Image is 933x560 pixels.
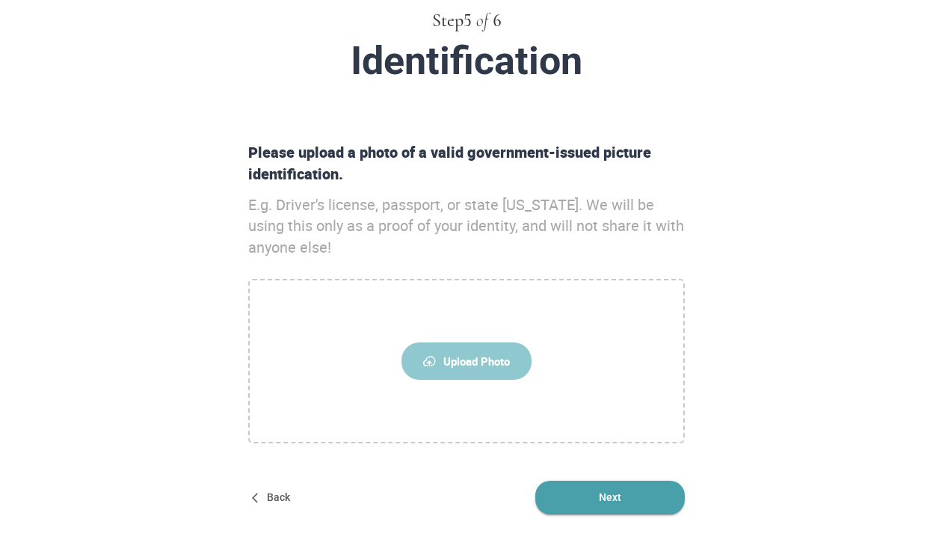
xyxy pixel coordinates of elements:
div: Step 5 6 [84,8,849,34]
div: Please upload a photo of a valid government-issued picture identification. [242,142,691,185]
div: Identification [114,40,819,82]
button: Next [535,481,685,514]
span: Upload Photo [401,342,532,380]
div: E.g. Driver's license, passport, or state [US_STATE]. We will be using this only as a proof of yo... [242,194,691,259]
button: Back [248,481,296,514]
span: of [476,12,488,30]
img: upload [423,356,436,366]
